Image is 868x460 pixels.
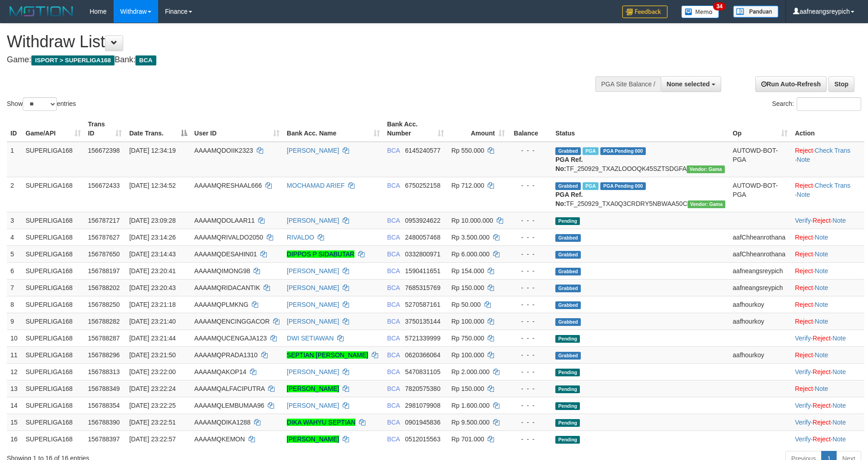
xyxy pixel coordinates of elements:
[283,116,384,142] th: Bank Acc. Name: activate to sort column ascending
[688,200,726,208] span: Vendor URL: https://trx31.1velocity.biz
[129,267,175,275] span: [DATE] 23:20:41
[405,402,440,409] span: Copy 2981079908 to clipboard
[88,250,120,258] span: 156787650
[287,267,339,275] a: [PERSON_NAME]
[729,279,791,296] td: aafneangsreypich
[287,435,339,443] a: [PERSON_NAME]
[405,435,440,443] span: Copy 0512015563 to clipboard
[555,402,580,410] span: Pending
[405,368,440,375] span: Copy 5470831105 to clipboard
[555,318,581,326] span: Grabbed
[729,245,791,262] td: aafChheanrothana
[791,414,864,430] td: · ·
[795,267,813,275] a: Reject
[129,234,175,241] span: [DATE] 23:14:26
[195,267,250,275] span: AAAAMQIMONG98
[287,351,368,359] a: SEPTIAN [PERSON_NAME]
[125,116,190,142] th: Date Trans.: activate to sort column descending
[555,182,581,190] span: Grabbed
[287,318,339,325] a: [PERSON_NAME]
[88,147,120,154] span: 156672398
[7,313,22,330] td: 9
[7,346,22,363] td: 11
[555,191,583,207] b: PGA Ref. No:
[7,363,22,380] td: 12
[451,419,489,426] span: Rp 9.500.000
[448,116,509,142] th: Amount: activate to sort column ascending
[795,419,811,426] a: Verify
[387,267,400,275] span: BCA
[22,330,84,346] td: SUPERLIGA168
[791,116,864,142] th: Action
[129,402,175,409] span: [DATE] 23:22:25
[512,317,548,326] div: - - -
[509,116,552,142] th: Balance
[815,301,828,308] a: Note
[512,216,548,225] div: - - -
[795,234,813,241] a: Reject
[512,384,548,393] div: - - -
[791,279,864,296] td: ·
[713,2,725,10] span: 34
[129,147,175,154] span: [DATE] 12:34:19
[7,279,22,296] td: 7
[833,402,846,409] a: Note
[88,182,120,189] span: 156672433
[22,229,84,245] td: SUPERLIGA168
[815,182,851,189] a: Check Trans
[797,191,810,198] a: Note
[195,147,253,154] span: AAAAMQDOIIK2323
[7,245,22,262] td: 5
[88,419,120,426] span: 156788390
[755,76,827,92] a: Run Auto-Refresh
[387,217,400,224] span: BCA
[287,385,339,392] a: [PERSON_NAME]
[512,283,548,292] div: - - -
[451,234,489,241] span: Rp 3.500.000
[7,229,22,245] td: 4
[512,250,548,259] div: - - -
[7,97,76,111] label: Show entries
[552,142,729,177] td: TF_250929_TXAZLOOOQK45SZTSDGFA
[7,33,569,51] h1: Withdraw List
[729,262,791,279] td: aafneangsreypich
[512,418,548,427] div: - - -
[22,414,84,430] td: SUPERLIGA168
[661,76,721,92] button: None selected
[22,245,84,262] td: SUPERLIGA168
[791,380,864,397] td: ·
[512,350,548,360] div: - - -
[7,430,22,447] td: 16
[7,116,22,142] th: ID
[795,318,813,325] a: Reject
[22,397,84,414] td: SUPERLIGA168
[405,419,440,426] span: Copy 0901945836 to clipboard
[795,402,811,409] a: Verify
[405,217,440,224] span: Copy 0953924622 to clipboard
[595,76,661,92] div: PGA Site Balance /
[31,55,115,65] span: ISPORT > SUPERLIGA168
[22,142,84,177] td: SUPERLIGA168
[512,181,548,190] div: - - -
[791,245,864,262] td: ·
[795,368,811,375] a: Verify
[512,401,548,410] div: - - -
[195,217,255,224] span: AAAAMQDOLAAR11
[687,165,725,173] span: Vendor URL: https://trx31.1velocity.biz
[135,55,156,65] span: BCA
[791,212,864,229] td: · ·
[791,142,864,177] td: · ·
[833,368,846,375] a: Note
[828,76,854,92] a: Stop
[405,335,440,342] span: Copy 5721339999 to clipboard
[512,300,548,309] div: - - -
[600,182,646,190] span: PGA Pending
[795,284,813,291] a: Reject
[88,335,120,342] span: 156788287
[88,385,120,392] span: 156788349
[129,335,175,342] span: [DATE] 23:21:44
[555,369,580,376] span: Pending
[791,363,864,380] td: · ·
[195,182,262,189] span: AAAAMQRESHAAL666
[22,279,84,296] td: SUPERLIGA168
